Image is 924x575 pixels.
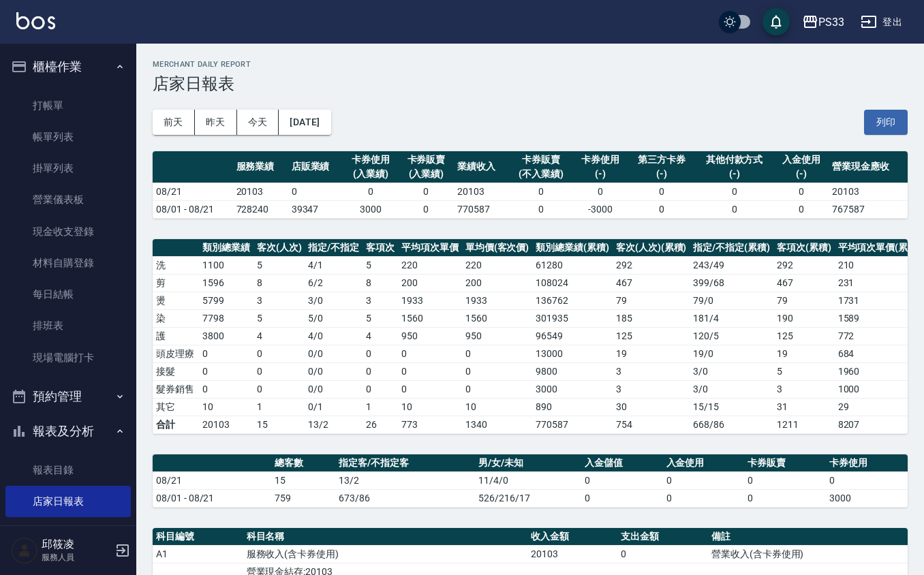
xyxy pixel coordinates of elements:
[347,153,395,167] div: 卡券使用
[5,279,131,310] a: 每日結帳
[527,545,618,563] td: 20103
[363,327,398,345] td: 4
[698,167,770,181] div: (-)
[253,345,305,362] td: 0
[253,327,305,345] td: 4
[398,327,462,345] td: 950
[363,256,398,274] td: 5
[532,362,613,380] td: 9800
[708,545,908,563] td: 營業收入(含卡券使用)
[153,471,271,489] td: 08/21
[855,10,908,35] button: 登出
[462,380,533,398] td: 0
[695,183,773,200] td: 0
[199,292,253,309] td: 5799
[153,110,195,135] button: 前天
[398,292,462,309] td: 1933
[572,200,628,218] td: -3000
[462,274,533,292] td: 200
[690,239,773,257] th: 指定/不指定(累積)
[773,362,835,380] td: 5
[475,489,581,507] td: 526/216/17
[509,200,572,218] td: 0
[5,342,131,373] a: 現場電腦打卡
[11,537,38,564] img: Person
[576,153,624,167] div: 卡券使用
[462,398,533,416] td: 10
[305,327,363,345] td: 4 / 0
[199,309,253,327] td: 7798
[253,274,305,292] td: 8
[690,327,773,345] td: 120 / 5
[335,471,475,489] td: 13/2
[628,200,694,218] td: 0
[5,454,131,486] a: 報表目錄
[253,398,305,416] td: 1
[253,380,305,398] td: 0
[454,183,509,200] td: 20103
[153,398,199,416] td: 其它
[398,398,462,416] td: 10
[581,471,663,489] td: 0
[153,528,243,546] th: 科目編號
[576,167,624,181] div: (-)
[199,398,253,416] td: 10
[572,183,628,200] td: 0
[5,247,131,279] a: 材料自購登錄
[826,489,908,507] td: 3000
[690,274,773,292] td: 399 / 68
[532,416,613,433] td: 770587
[690,398,773,416] td: 15 / 15
[613,239,690,257] th: 客次(人次)(累積)
[233,151,288,183] th: 服務業績
[532,345,613,362] td: 13000
[773,200,829,218] td: 0
[42,538,111,551] h5: 邱筱凌
[462,416,533,433] td: 1340
[398,256,462,274] td: 220
[343,200,399,218] td: 3000
[288,151,343,183] th: 店販業績
[305,256,363,274] td: 4 / 1
[613,398,690,416] td: 30
[279,110,330,135] button: [DATE]
[631,153,691,167] div: 第三方卡券
[663,489,745,507] td: 0
[613,327,690,345] td: 125
[153,327,199,345] td: 護
[5,121,131,153] a: 帳單列表
[305,292,363,309] td: 3 / 0
[829,200,908,218] td: 767587
[398,345,462,362] td: 0
[233,183,288,200] td: 20103
[153,309,199,327] td: 染
[613,274,690,292] td: 467
[690,292,773,309] td: 79 / 0
[199,239,253,257] th: 類別總業績
[153,60,908,69] h2: Merchant Daily Report
[271,471,335,489] td: 15
[402,153,450,167] div: 卡券販賣
[613,256,690,274] td: 292
[153,454,908,508] table: a dense table
[532,256,613,274] td: 61280
[475,454,581,472] th: 男/女/未知
[864,110,908,135] button: 列印
[532,380,613,398] td: 3000
[153,292,199,309] td: 燙
[462,309,533,327] td: 1560
[335,489,475,507] td: 673/86
[690,309,773,327] td: 181 / 4
[773,345,835,362] td: 19
[613,362,690,380] td: 3
[288,183,343,200] td: 0
[153,274,199,292] td: 剪
[628,183,694,200] td: 0
[532,398,613,416] td: 890
[199,327,253,345] td: 3800
[398,274,462,292] td: 200
[253,309,305,327] td: 5
[199,362,253,380] td: 0
[663,471,745,489] td: 0
[829,151,908,183] th: 營業現金應收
